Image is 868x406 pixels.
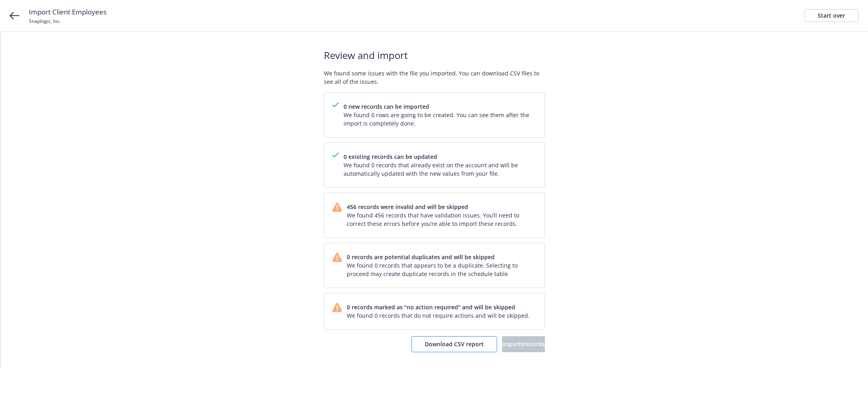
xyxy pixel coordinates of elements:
a: Start over [805,9,858,22]
span: 456 records were invalid and will be skipped [347,203,536,211]
span: We found 0 records that appears to be a duplicate. Selecting to proceed may create duplicate reco... [347,261,536,278]
span: We found 0 records that do not require actions and will be skipped. [347,311,530,320]
span: Download CSV report [425,340,484,348]
button: Import0records [502,336,545,352]
span: Snaplogic, Inc. [29,18,61,24]
span: Review and import [324,48,545,63]
span: We found 0 rows are going to be created. You can see them after the import is completely done. [344,111,536,128]
div: Start over [818,10,845,22]
span: 0 existing records can be updated [344,152,536,161]
span: 0 new records can be imported [344,102,536,111]
button: Download CSV report [411,336,497,352]
span: We found some issues with the file you imported. You can download CSV files to see all of the iss... [324,69,545,86]
span: We found 456 records that have validation issues. You’ll need to correct these errors before you’... [347,211,536,228]
span: 0 records marked as "no action required" and will be skipped [347,303,530,311]
span: Import 0 records [502,340,545,348]
span: 0 records are potential duplicates and will be skipped [347,253,536,261]
span: Import Client Employees [29,7,106,17]
span: We found 0 records that already exist on the account and will be automatically updated with the n... [344,161,536,178]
